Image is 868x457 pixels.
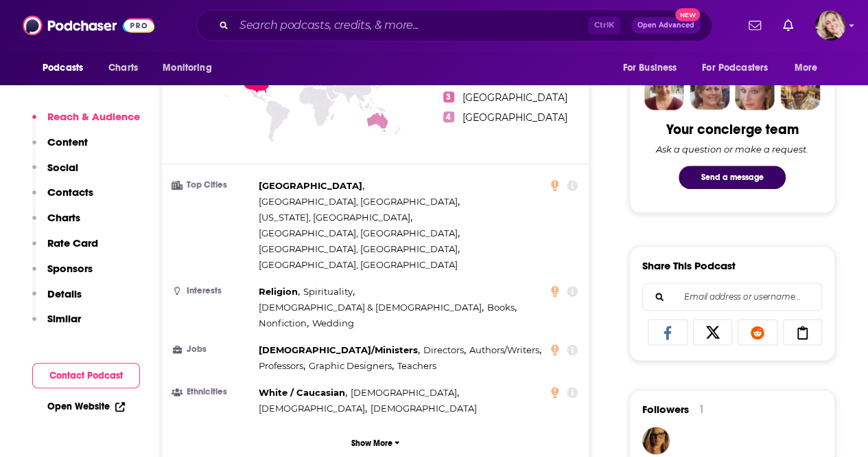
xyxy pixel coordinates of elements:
[462,111,567,124] span: [GEOGRAPHIC_DATA]
[259,358,305,374] span: ,
[785,55,835,81] button: open menu
[32,186,93,211] button: Contacts
[312,317,354,328] span: Wedding
[153,55,229,81] button: open menu
[795,58,818,78] span: More
[259,403,365,414] span: [DEMOGRAPHIC_DATA]
[259,196,458,207] span: [GEOGRAPHIC_DATA], [GEOGRAPHIC_DATA]
[259,385,347,401] span: ,
[642,259,736,272] h3: Share This Podcast
[173,430,578,456] button: Show More
[656,144,808,155] div: Ask a question or make a request.
[32,110,140,135] button: Reach & Audience
[173,388,253,397] h3: Ethnicities
[173,287,253,296] h3: Interests
[642,427,670,454] img: LeslieEilerThompson
[371,403,477,414] span: [DEMOGRAPHIC_DATA]
[815,10,845,41] button: Show profile menu
[163,58,211,78] span: Monitoring
[469,342,541,358] span: ,
[47,135,88,148] p: Content
[351,387,457,398] span: [DEMOGRAPHIC_DATA]
[108,58,138,78] span: Charts
[47,401,125,412] a: Open Website
[693,55,788,81] button: open menu
[588,16,620,34] span: Ctrl K
[259,302,482,313] span: [DEMOGRAPHIC_DATA] & [DEMOGRAPHIC_DATA]
[443,111,454,122] span: 4
[735,70,775,110] img: Jules Profile
[423,342,466,358] span: ,
[259,360,303,371] span: Professors
[700,403,703,416] div: 1
[47,262,93,275] p: Sponsors
[351,438,392,448] p: Show More
[309,358,394,374] span: ,
[622,58,677,78] span: For Business
[259,387,345,398] span: White / Caucasian
[642,403,689,416] span: Followers
[702,58,768,78] span: For Podcasters
[259,225,460,241] span: ,
[32,262,93,287] button: Sponsors
[173,345,253,354] h3: Jobs
[679,166,786,189] button: Send a message
[196,10,712,41] div: Search podcasts, credits, & more...
[259,286,298,297] span: Religion
[259,300,484,315] span: ,
[443,91,454,102] span: 3
[32,287,82,313] button: Details
[259,342,420,358] span: ,
[32,135,88,161] button: Content
[259,210,412,225] span: ,
[259,401,367,416] span: ,
[815,10,845,41] img: User Profile
[23,12,154,38] a: Podchaser - Follow, Share and Rate Podcasts
[33,55,101,81] button: open menu
[173,181,253,190] h3: Top Cities
[47,236,98,249] p: Rate Card
[259,243,458,254] span: [GEOGRAPHIC_DATA], [GEOGRAPHIC_DATA]
[397,360,436,371] span: Teachers
[469,344,539,355] span: Authors/Writers
[32,236,98,262] button: Rate Card
[32,211,80,236] button: Charts
[259,284,300,300] span: ,
[259,259,458,270] span: [GEOGRAPHIC_DATA], [GEOGRAPHIC_DATA]
[423,344,464,355] span: Directors
[259,227,458,238] span: [GEOGRAPHIC_DATA], [GEOGRAPHIC_DATA]
[644,70,684,110] img: Sydney Profile
[259,315,309,331] span: ,
[47,287,82,300] p: Details
[47,161,78,174] p: Social
[259,212,410,223] span: [US_STATE], [GEOGRAPHIC_DATA]
[47,186,93,199] p: Contacts
[693,319,733,345] a: Share on X/Twitter
[309,360,392,371] span: Graphic Designers
[47,211,80,224] p: Charts
[780,70,820,110] img: Jon Profile
[47,110,140,123] p: Reach & Audience
[234,14,588,36] input: Search podcasts, credits, & more...
[487,302,515,313] span: Books
[462,91,567,104] span: [GEOGRAPHIC_DATA]
[690,70,729,110] img: Barbara Profile
[631,17,701,34] button: Open AdvancedNew
[777,14,799,37] a: Show notifications dropdown
[487,300,517,315] span: ,
[642,283,822,311] div: Search followers
[815,10,845,41] span: Logged in as kkclayton
[259,180,362,191] span: [GEOGRAPHIC_DATA]
[654,284,810,310] input: Email address or username...
[32,161,78,186] button: Social
[666,121,799,138] div: Your concierge team
[303,286,353,297] span: Spirituality
[303,284,355,300] span: ,
[637,22,694,29] span: Open Advanced
[743,14,766,37] a: Show notifications dropdown
[259,178,364,194] span: ,
[259,241,460,257] span: ,
[259,317,307,328] span: Nonfiction
[32,363,140,388] button: Contact Podcast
